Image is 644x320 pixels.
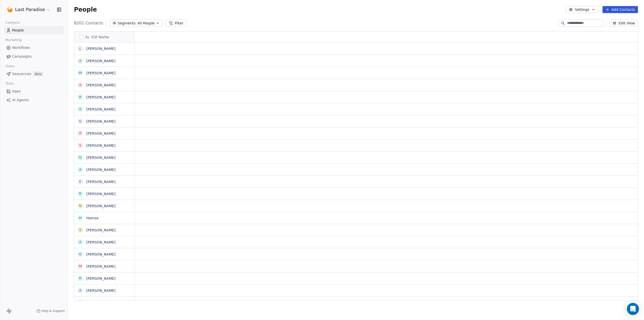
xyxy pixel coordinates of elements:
[79,252,82,257] div: G
[79,227,82,233] div: S
[86,59,115,63] a: [PERSON_NAME]
[79,106,82,112] div: A
[610,20,638,27] button: Edit View
[602,6,638,13] button: Add Contacts
[86,289,115,293] a: [PERSON_NAME]
[86,47,115,51] a: [PERSON_NAME]
[4,80,16,87] span: Tools
[4,44,64,52] a: Workflows
[3,36,24,44] span: Marketing
[79,276,82,281] div: R
[74,43,135,301] div: grid
[79,167,82,172] div: A
[74,31,135,42] div: Full Name
[117,21,136,26] span: Segments:
[566,6,598,13] button: Settings
[15,6,45,13] span: Last Paradise
[79,155,82,160] div: G
[91,34,109,40] span: Full Name
[12,54,32,59] span: Campaigns
[4,70,64,78] a: SequencesBeta
[4,52,64,61] a: Campaigns
[79,143,82,148] div: S
[86,204,115,208] a: [PERSON_NAME]
[12,97,29,103] span: AI Agents
[79,82,82,88] div: A
[166,20,187,27] button: Filter
[79,288,82,293] div: A
[86,95,115,99] a: [PERSON_NAME]
[12,45,30,50] span: Workflows
[86,216,99,220] a: Hamza
[86,264,115,268] a: [PERSON_NAME]
[86,168,115,172] a: [PERSON_NAME]
[79,191,82,196] div: R
[86,192,115,196] a: [PERSON_NAME]
[4,62,17,70] span: Sales
[86,180,115,184] a: [PERSON_NAME]
[86,144,115,148] a: [PERSON_NAME]
[79,300,82,305] div: V
[3,19,22,26] span: Contacts
[4,96,64,104] a: AI Agents
[42,309,65,313] span: Help & Support
[86,71,115,75] a: [PERSON_NAME]
[79,94,82,100] div: R
[79,215,82,221] div: H
[12,89,21,94] span: Apps
[627,303,639,315] div: Open Intercom Messenger
[86,83,115,87] a: [PERSON_NAME]
[36,309,65,313] a: Help & Support
[79,179,82,184] div: e
[79,239,82,245] div: A
[7,7,13,13] img: lastparadise-pittogramma.jpg
[33,72,43,77] span: Beta
[86,276,115,280] a: [PERSON_NAME]
[74,6,97,13] span: People
[79,264,82,269] div: M
[74,20,103,26] span: 8201 Contacts
[86,228,115,232] a: [PERSON_NAME]
[4,26,64,34] a: People
[79,119,82,124] div: G
[86,119,115,123] a: [PERSON_NAME]
[79,58,82,63] div: A
[86,301,146,305] a: [PERSON_NAME] [PERSON_NAME]
[4,87,64,95] a: Apps
[79,203,82,208] div: N
[137,21,154,26] span: All People
[86,107,115,111] a: [PERSON_NAME]
[86,156,115,160] a: [PERSON_NAME]
[86,252,115,256] a: [PERSON_NAME]
[6,5,51,14] button: Last Paradise
[79,131,82,136] div: R
[79,46,81,51] div: L
[79,70,82,76] div: M
[86,131,115,135] a: [PERSON_NAME]
[86,240,115,244] a: [PERSON_NAME]
[12,71,31,77] span: Sequences
[12,28,24,33] span: People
